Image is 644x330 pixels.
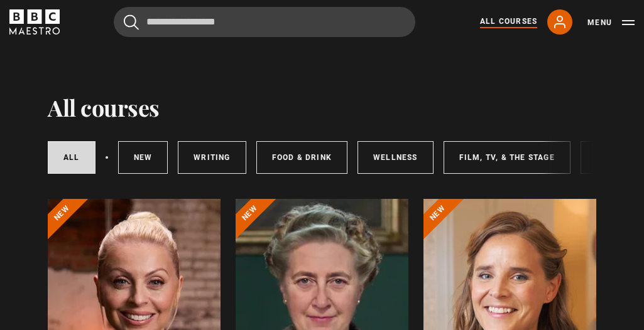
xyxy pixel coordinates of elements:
[124,14,139,30] button: Submit the search query
[587,16,635,29] button: Toggle navigation
[256,141,347,174] a: Food & Drink
[357,141,434,174] a: Wellness
[118,141,168,174] a: New
[9,9,60,35] svg: BBC Maestro
[114,7,415,37] input: Search
[48,141,96,174] a: All
[480,16,537,28] a: All Courses
[444,141,570,174] a: Film, TV, & The Stage
[178,141,246,174] a: Writing
[48,94,160,120] h1: All courses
